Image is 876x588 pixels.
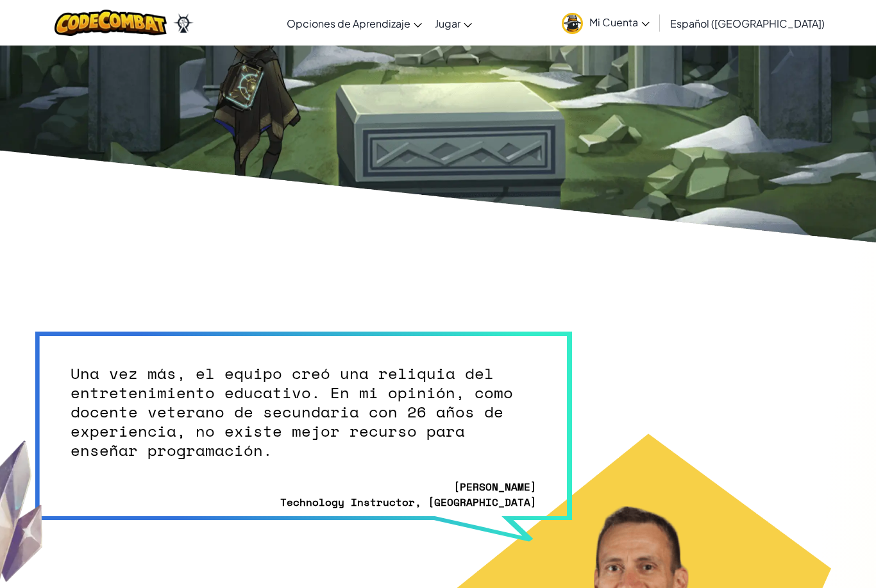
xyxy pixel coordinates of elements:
span: Jugar [435,17,460,30]
a: Mi Cuenta [555,3,656,43]
div: Una vez más, el equipo creó una reliquia del entretenimiento educativo. En mi opinión, como docen... [71,364,537,460]
img: Ozaria [173,13,194,33]
img: CodeCombat logo [55,10,167,36]
img: avatar [562,13,583,34]
span: Mi Cuenta [589,15,650,29]
a: Opciones de Aprendizaje [280,6,428,40]
span: Español ([GEOGRAPHIC_DATA]) [670,17,825,30]
a: Jugar [428,6,478,40]
a: Español ([GEOGRAPHIC_DATA]) [664,6,831,40]
span: Opciones de Aprendizaje [287,17,410,30]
